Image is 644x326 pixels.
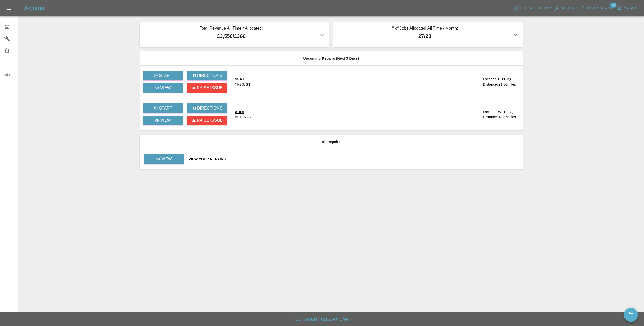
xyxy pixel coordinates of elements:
[235,109,251,114] div: AUDI
[615,4,638,12] button: Logout
[187,83,227,93] button: Raise issue
[159,105,172,111] p: Start
[235,77,457,87] a: SEATYK73JGT
[140,22,329,47] button: Total Revenue All Time / Allocated:£3,550/£360
[197,85,223,91] p: Raise issue
[235,82,251,87] div: YK73JGT
[3,2,15,14] button: Open drawer
[161,156,172,162] p: View
[143,103,183,113] button: Start
[483,109,497,114] div: Location:
[498,77,513,82] div: BD9 4QT
[624,308,638,322] button: availability
[586,5,612,11] span: Notifications
[187,103,227,113] button: Directions
[144,157,184,161] a: View
[513,4,553,12] button: Help & Feedback
[337,25,513,32] p: # of Jobs Allocated All Time / Month:
[498,114,519,119] div: 13.87 miles
[622,5,637,11] span: Logout
[461,109,519,119] a: Location:WF10 3QLDistance:13.87miles
[498,109,515,114] div: WF10 3QL
[189,157,519,162] a: View Your Repairs
[143,71,183,80] button: Start
[610,3,616,8] span: 23
[235,109,457,119] a: AUDIBE11KTS
[160,117,171,123] p: View
[187,116,227,125] button: Raise issue
[333,22,523,47] button: # of Jobs Allocated All Time / Month:27/23
[144,25,319,32] p: Total Revenue All Time / Allocated:
[553,4,579,12] a: Account
[561,5,578,11] span: Account
[144,154,184,164] a: View
[144,32,319,40] p: £3,550 / £360
[483,114,498,119] div: Distance:
[483,77,497,82] div: Location:
[579,4,613,12] button: Notifications
[187,71,227,80] button: Directions
[235,114,251,119] div: BE11KTS
[483,82,498,87] div: Distance:
[143,116,183,125] a: View
[197,73,222,79] p: Directions
[235,77,251,82] div: SEAT
[24,4,44,12] h5: Axioma
[4,316,640,323] h6: Copyright © 2025 Axioma
[498,82,519,87] div: 21.80 miles
[140,135,523,149] th: All Repairs
[160,85,171,91] p: View
[143,83,183,93] a: View
[461,77,519,87] a: Location:BD9 4QTDistance:21.80miles
[337,32,513,40] p: 27 / 23
[197,117,223,123] p: Raise issue
[140,51,523,66] th: Upcoming Repairs (Next 3 Days)
[159,73,172,79] p: Start
[197,105,222,111] p: Directions
[520,5,552,11] span: Help & Feedback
